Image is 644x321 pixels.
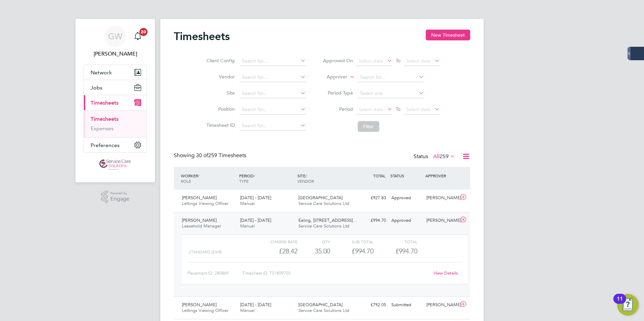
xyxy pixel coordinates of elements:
span: / [198,173,199,178]
span: Powered by [110,190,129,196]
span: Ealing, [STREET_ADDRESS]… [298,217,357,223]
span: / [254,173,255,178]
span: 30 of [196,152,208,159]
div: Approved [389,192,424,204]
input: Search for... [239,89,306,98]
div: 35.00 [297,246,330,257]
span: Service Care Solutions Ltd [298,201,349,206]
a: GW[PERSON_NAME] [84,26,147,58]
span: [DATE] - [DATE] [240,217,271,223]
label: Period [323,106,353,112]
label: Approved On [323,58,353,64]
span: Engage [110,196,129,202]
span: VENDOR [297,178,314,184]
span: [PERSON_NAME] [182,302,217,308]
div: Timesheets [84,110,147,137]
input: Search for... [358,73,424,82]
div: SITE [296,170,354,187]
div: [PERSON_NAME] [424,215,459,226]
label: All [433,153,455,160]
span: Leasehold Manager [182,223,221,229]
div: Charge rate [254,238,297,246]
div: PERIOD [237,170,296,187]
div: £927.83 [354,192,389,204]
span: Service Care Solutions Ltd [298,223,349,229]
img: servicecare-logo-retina.png [99,159,131,170]
div: Submitted [389,299,424,311]
span: TOTAL [373,173,385,178]
span: 20 [139,28,148,36]
button: New Timesheet [426,30,470,40]
label: Position [204,106,235,112]
span: Select date [406,58,430,64]
div: £28.42 [254,246,297,257]
span: [DATE] - [DATE] [240,302,271,308]
a: 20 [131,26,144,47]
span: Select date [359,58,383,64]
div: Approved [389,215,424,226]
label: Approver [317,74,347,80]
h2: Timesheets [174,30,230,43]
span: [PERSON_NAME] [182,195,217,201]
div: [PERSON_NAME] [424,192,459,204]
div: STATUS [389,170,424,182]
div: Sub Total [330,238,374,246]
button: Network [84,65,147,80]
label: Period Type [323,90,353,96]
input: Search for... [239,121,306,131]
span: / [305,173,307,178]
span: GW [108,32,122,41]
span: TYPE [239,178,249,184]
label: Client Config [204,58,235,64]
span: ROLE [181,178,191,184]
span: Manual [240,223,255,229]
span: To [394,56,402,65]
span: [GEOGRAPHIC_DATA] [298,302,343,308]
div: WORKER [179,170,237,187]
span: Timesheets [91,100,119,106]
div: APPROVER [424,170,459,182]
span: [PERSON_NAME] [182,217,217,223]
label: Vendor [204,74,235,80]
button: Jobs [84,80,147,95]
a: Powered byEngage [101,190,130,203]
span: Standard (£/HR) [189,250,222,254]
span: 259 Timesheets [196,152,246,159]
input: Search for... [239,105,306,114]
span: George Westhead [84,50,147,58]
div: £994.70 [330,246,374,257]
label: Timesheet ID [204,122,235,128]
span: Select date [359,106,383,112]
div: Placement ID: 280869 [187,268,242,279]
button: Preferences [84,138,147,152]
span: Jobs [91,84,102,91]
span: Service Care Solutions Ltd [298,308,349,313]
div: Status [414,152,457,162]
span: Manual [240,308,255,313]
span: Select date [406,106,430,112]
span: £994.70 [395,247,417,255]
a: Expenses [91,125,114,132]
span: To [394,105,402,113]
label: Site [204,90,235,96]
input: Search for... [239,73,306,82]
div: Total [374,238,417,246]
div: Showing [174,152,248,159]
a: Go to home page [84,159,147,170]
input: Select one [358,89,424,98]
div: 11 [617,299,623,308]
div: £792.05 [354,299,389,311]
span: Network [91,69,112,76]
input: Search for... [239,57,306,66]
div: Timesheet ID: TS1809705 [242,268,429,279]
span: 259 [440,153,449,160]
span: Manual [240,201,255,206]
div: QTY [297,238,330,246]
div: £994.70 [354,215,389,226]
nav: Main navigation [75,19,155,182]
a: View Details [433,270,458,276]
button: Timesheets [84,95,147,110]
button: Open Resource Center, 11 new notifications [617,294,639,316]
span: Lettings Viewing Officer [182,201,228,206]
button: Filter [358,121,379,132]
